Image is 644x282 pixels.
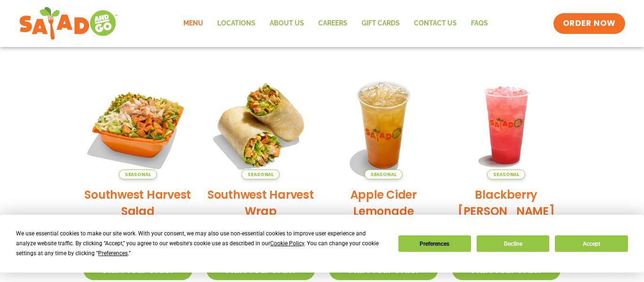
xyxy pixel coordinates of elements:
span: Seasonal [241,169,280,179]
span: Preferences [98,250,128,257]
button: Decline [477,235,549,252]
a: About Us [263,13,311,34]
span: Seasonal [119,169,157,179]
span: ORDER NOW [563,18,616,29]
button: Preferences [398,235,471,252]
div: We use essential cookies to make our site work. With your consent, we may also use non-essential ... [16,229,387,258]
nav: Menu [176,13,495,34]
span: Seasonal [487,169,525,179]
span: Seasonal [364,169,403,179]
h2: Apple Cider Lemonade [329,186,438,219]
img: Product photo for Southwest Harvest Salad [83,71,192,179]
a: Locations [210,13,263,34]
a: FAQs [464,13,495,34]
img: Product photo for Blackberry Bramble Lemonade [452,71,561,179]
a: Careers [311,13,355,34]
img: Product photo for Southwest Harvest Wrap [206,71,315,179]
button: Accept [555,235,627,252]
img: Product photo for Apple Cider Lemonade [329,71,438,179]
a: ORDER NOW [553,13,625,34]
a: Menu [176,13,210,34]
a: Contact Us [407,13,464,34]
img: new-SAG-logo-768×292 [19,5,118,42]
h2: Blackberry [PERSON_NAME] Lemonade [452,186,561,236]
h2: Southwest Harvest Wrap [206,186,315,219]
span: Cookie Policy [270,240,304,247]
h2: Southwest Harvest Salad [83,186,192,219]
a: GIFT CARDS [355,13,407,34]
